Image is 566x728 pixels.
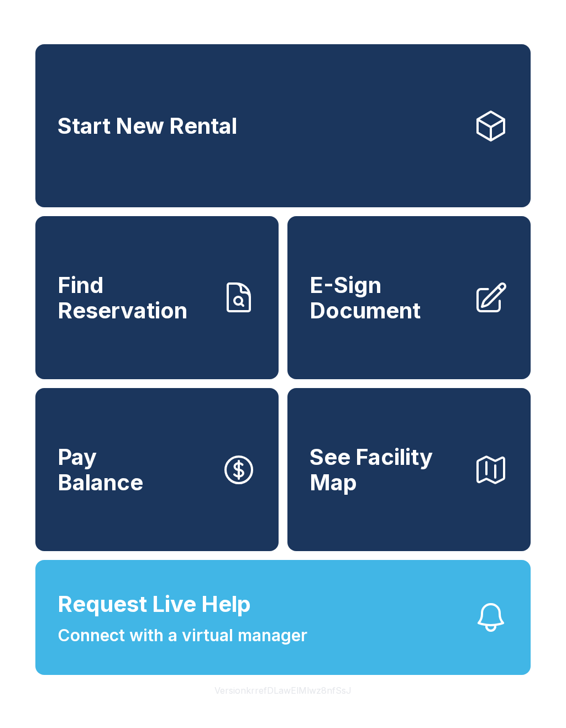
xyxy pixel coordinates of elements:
[57,113,237,139] span: Start New Rental
[57,273,212,323] span: Find Reservation
[310,444,464,495] span: See Facility Map
[35,44,531,207] a: Start New Rental
[287,216,531,379] a: E-Sign Document
[35,216,279,379] a: Find Reservation
[206,675,360,706] button: VersionkrrefDLawElMlwz8nfSsJ
[57,444,143,495] span: Pay Balance
[310,273,464,323] span: E-Sign Document
[287,388,531,551] button: See Facility Map
[35,388,279,551] button: PayBalance
[57,588,251,621] span: Request Live Help
[35,560,531,675] button: Request Live HelpConnect with a virtual manager
[57,623,307,648] span: Connect with a virtual manager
